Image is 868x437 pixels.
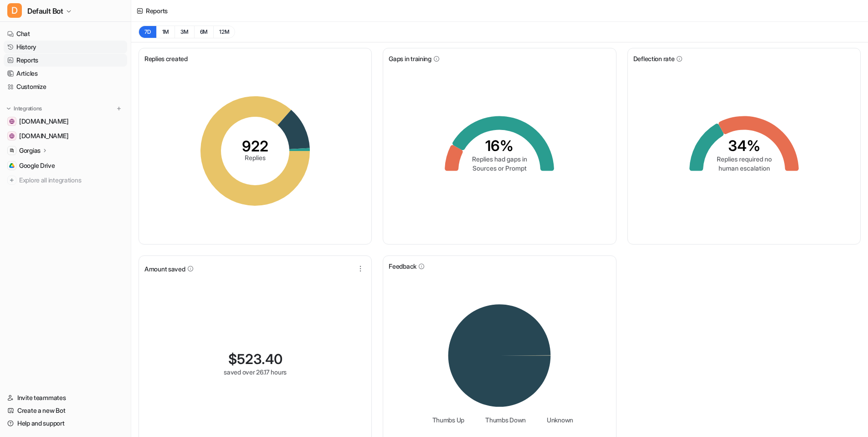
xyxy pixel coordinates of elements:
[4,174,127,187] a: Explore all integrations
[4,159,127,172] a: Google DriveGoogle Drive
[156,26,175,38] button: 1M
[389,261,416,271] span: Feedback
[9,133,15,139] img: sauna.space
[4,391,127,404] a: Invite teammates
[389,54,431,63] span: Gaps in training
[224,367,287,377] div: saved over 26.17 hours
[7,3,22,18] span: D
[4,130,127,142] a: sauna.space[DOMAIN_NAME]
[4,404,127,417] a: Create a new Bot
[485,137,514,155] tspan: 16%
[245,154,266,161] tspan: Replies
[4,104,45,113] button: Integrations
[472,155,527,163] tspan: Replies had gaps in
[4,41,127,53] a: History
[4,80,127,93] a: Customize
[228,351,282,367] div: $
[479,415,526,425] li: Thumbs Down
[146,6,168,16] div: Reports
[144,54,188,63] span: Replies created
[9,119,15,124] img: help.sauna.space
[7,176,16,185] img: explore all integrations
[14,105,42,112] p: Integrations
[9,148,15,153] img: Gorgias
[27,5,63,17] span: Default Bot
[473,164,527,172] tspan: Sources or Prompt
[116,105,122,112] img: menu_add.svg
[144,264,185,274] span: Amount saved
[4,417,127,430] a: Help and support
[19,173,123,187] span: Explore all integrations
[19,161,55,170] span: Google Drive
[242,137,268,155] tspan: 922
[4,27,127,40] a: Chat
[426,415,464,425] li: Thumbs Up
[19,146,41,155] p: Gorgias
[540,415,573,425] li: Unknown
[139,26,156,38] button: 7D
[19,117,68,126] span: [DOMAIN_NAME]
[194,26,214,38] button: 6M
[4,115,127,128] a: help.sauna.space[DOMAIN_NAME]
[716,155,771,163] tspan: Replies required no
[5,105,12,112] img: expand menu
[4,67,127,80] a: Articles
[175,26,194,38] button: 3M
[728,137,760,155] tspan: 34%
[4,54,127,67] a: Reports
[213,26,235,38] button: 12M
[19,131,68,140] span: [DOMAIN_NAME]
[237,351,282,367] span: 523.40
[9,163,15,168] img: Google Drive
[633,54,675,63] span: Deflection rate
[718,164,770,172] tspan: human escalation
